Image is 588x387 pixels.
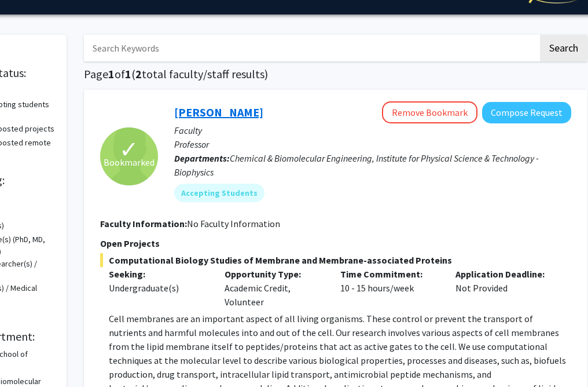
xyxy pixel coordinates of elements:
[109,267,207,281] p: Seeking:
[447,267,563,309] div: Not Provided
[174,184,264,202] mat-chip: Accepting Students
[100,253,571,267] span: Computational Biology Studies of Membrane and Membrane-associated Proteins
[174,152,539,178] span: Chemical & Biomolecular Engineering, Institute for Physical Science & Technology - Biophysics
[125,67,131,81] span: 1
[340,267,439,281] p: Time Commitment:
[174,123,571,137] p: Faculty
[187,218,280,229] span: No Faculty Information
[216,267,332,309] div: Academic Credit, Volunteer
[332,267,447,309] div: 10 - 15 hours/week
[174,105,263,119] a: [PERSON_NAME]
[104,155,155,169] span: Bookmarked
[135,67,142,81] span: 2
[109,281,207,295] div: Undergraduate(s)
[9,335,49,378] iframe: Chat
[108,67,115,81] span: 1
[119,144,139,155] span: ✓
[100,218,187,229] b: Faculty Information:
[225,267,323,281] p: Opportunity Type:
[174,152,230,164] b: Departments:
[84,67,587,81] h1: Page of ( total faculty/staff results)
[100,236,571,250] p: Open Projects
[174,137,571,151] p: Professor
[84,35,538,61] input: Search Keywords
[382,101,477,123] button: Remove Bookmark
[540,35,587,61] button: Search
[455,267,554,281] p: Application Deadline:
[482,102,571,123] button: Compose Request to Jeffery Klauda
